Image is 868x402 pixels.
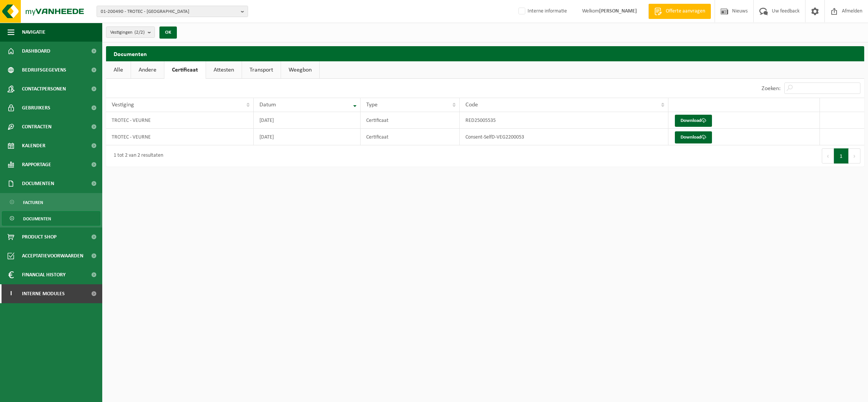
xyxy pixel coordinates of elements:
span: Vestiging [112,102,134,108]
a: Andere [131,61,164,79]
span: Product Shop [22,227,56,246]
button: 1 [834,148,849,164]
div: 1 tot 2 van 2 resultaten [110,149,163,163]
span: Financial History [22,265,66,284]
span: Dashboard [22,42,50,61]
td: RED25005535 [460,112,668,129]
a: Alle [106,61,131,79]
span: Code [465,102,478,108]
span: Documenten [22,174,54,193]
td: TROTEC - VEURNE [106,112,254,129]
span: Acceptatievoorwaarden [22,246,83,265]
td: [DATE] [254,129,361,145]
span: Type [366,102,378,108]
a: Attesten [206,61,242,79]
td: Consent-SelfD-VEG2200053 [460,129,668,145]
a: Certificaat [164,61,206,79]
span: Bedrijfsgegevens [22,61,66,79]
label: Zoeken: [762,86,781,92]
a: Offerte aanvragen [648,4,711,19]
span: Gebruikers [22,98,50,117]
td: Certificaat [361,112,460,129]
button: Next [849,148,860,164]
button: Previous [822,148,834,164]
a: Weegbon [281,61,319,79]
label: Interne informatie [517,6,567,17]
button: Vestigingen(2/2) [106,26,155,38]
a: Transport [242,61,281,79]
td: Certificaat [361,129,460,145]
count: (2/2) [134,30,145,35]
button: 01-200490 - TROTEC - [GEOGRAPHIC_DATA] [97,6,248,17]
strong: [PERSON_NAME] [599,8,637,14]
a: Documenten [2,211,100,226]
span: Kalender [22,136,45,155]
span: Facturen [23,195,43,210]
span: Rapportage [22,155,51,174]
span: Documenten [23,212,51,226]
span: Interne modules [22,284,65,303]
span: Navigatie [22,23,45,42]
span: Contracten [22,117,52,136]
h2: Documenten [106,46,864,61]
button: OK [159,26,177,39]
span: I [8,284,14,303]
a: Download [675,131,712,143]
a: Download [675,115,712,127]
span: Offerte aanvragen [664,8,707,15]
span: Datum [259,102,276,108]
td: TROTEC - VEURNE [106,129,254,145]
span: Contactpersonen [22,79,66,98]
a: Facturen [2,195,100,209]
span: 01-200490 - TROTEC - [GEOGRAPHIC_DATA] [101,6,238,17]
td: [DATE] [254,112,361,129]
span: Vestigingen [110,27,145,38]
